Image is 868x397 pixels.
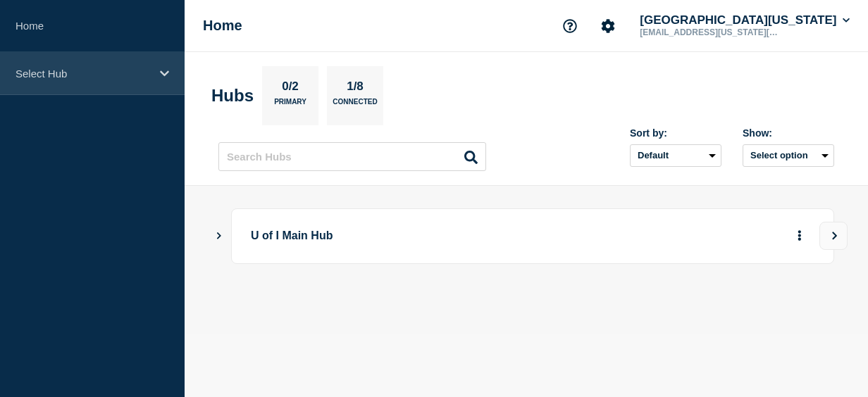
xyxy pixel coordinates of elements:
p: 0/2 [277,80,304,98]
div: Sort by: [630,127,721,139]
p: Primary [274,98,306,113]
div: Show: [743,127,834,139]
h1: Home [203,18,242,34]
button: Show Connected Hubs [216,231,223,241]
button: More actions [790,223,809,249]
p: U of I Main Hub [251,223,732,249]
select: Sort by [630,144,721,167]
button: View [819,222,848,250]
h2: Hubs [211,86,254,106]
button: Account settings [593,11,623,41]
button: Support [555,11,585,41]
p: Connected [333,98,377,113]
p: [EMAIL_ADDRESS][US_STATE][DOMAIN_NAME] [637,27,783,37]
button: [GEOGRAPHIC_DATA][US_STATE] [637,13,852,27]
input: Search Hubs [218,142,486,171]
button: Select option [743,144,834,167]
p: 1/8 [342,80,369,98]
p: Select Hub [15,68,151,80]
